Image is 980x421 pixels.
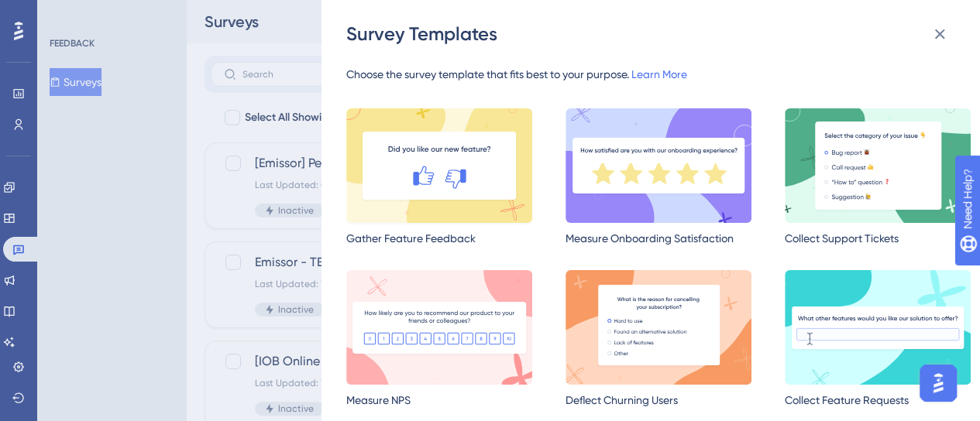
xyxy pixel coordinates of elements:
[346,229,532,248] div: Gather Feature Feedback
[346,270,532,385] img: nps
[346,68,629,80] span: Choose the survey template that fits best to your purpose.
[785,229,971,248] div: Collect Support Tickets
[346,108,532,223] img: gatherFeedback
[631,68,687,80] a: Learn More
[566,108,751,223] img: satisfaction
[36,4,97,22] span: Need Help?
[346,391,532,409] div: Measure NPS
[566,229,751,248] div: Measure Onboarding Satisfaction
[785,108,971,223] img: multipleChoice
[566,391,751,409] div: Deflect Churning Users
[785,270,971,385] img: requestFeature
[346,22,958,46] div: Survey Templates
[566,270,751,385] img: deflectChurning
[915,360,961,406] iframe: UserGuiding AI Assistant Launcher
[785,391,971,409] div: Collect Feature Requests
